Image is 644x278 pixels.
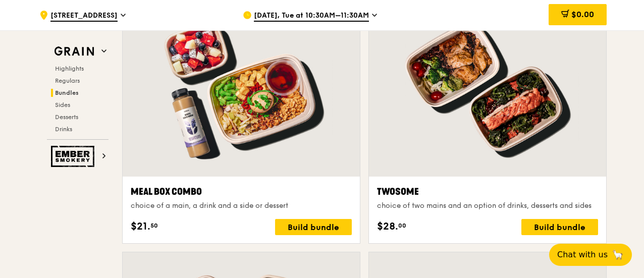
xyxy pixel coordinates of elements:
[571,10,594,19] span: $0.00
[51,146,97,167] img: Ember Smokery web logo
[557,249,608,261] span: Chat with us
[55,65,84,72] span: Highlights
[55,77,80,84] span: Regulars
[377,219,398,234] span: $28.
[521,219,598,235] div: Build bundle
[55,101,70,108] span: Sides
[131,219,150,234] span: $21.
[55,126,72,133] span: Drinks
[254,11,369,22] span: [DATE], Tue at 10:30AM–11:30AM
[55,89,79,96] span: Bundles
[51,42,97,61] img: Grain web logo
[398,221,406,230] span: 00
[55,114,78,121] span: Desserts
[131,185,352,199] div: Meal Box Combo
[50,11,118,22] span: [STREET_ADDRESS]
[377,201,598,211] div: choice of two mains and an option of drinks, desserts and sides
[377,185,598,199] div: Twosome
[150,221,158,230] span: 50
[275,219,352,235] div: Build bundle
[612,249,624,261] span: 🦙
[131,201,352,211] div: choice of a main, a drink and a side or dessert
[549,244,632,266] button: Chat with us🦙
